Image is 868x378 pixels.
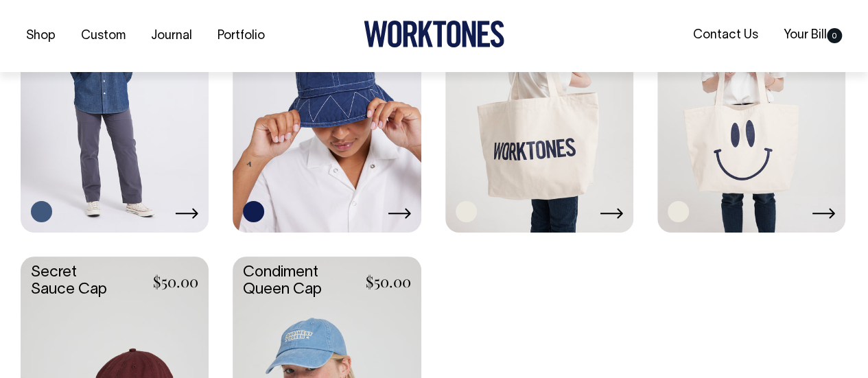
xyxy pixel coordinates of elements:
a: Contact Us [688,24,764,47]
a: Portfolio [212,25,270,47]
span: 0 [827,28,842,43]
a: Your Bill0 [778,24,847,47]
a: Custom [75,25,131,47]
a: Shop [21,25,61,47]
a: Journal [145,25,198,47]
